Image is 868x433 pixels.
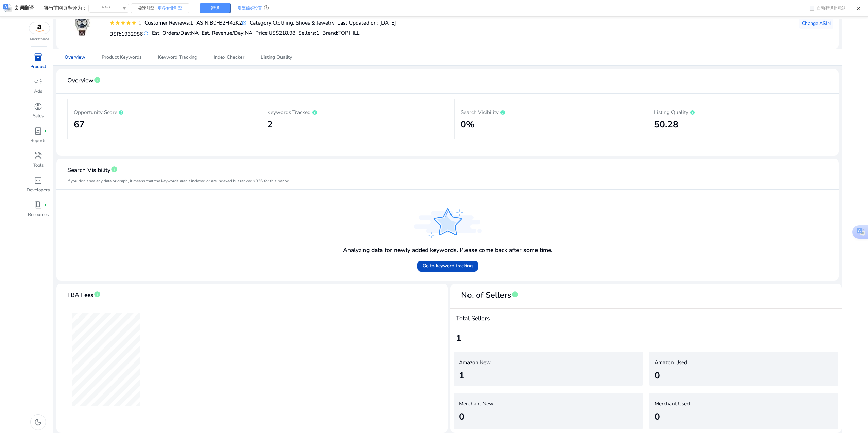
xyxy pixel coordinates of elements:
[29,22,50,34] img: amazon.svg
[34,176,42,185] span: code_blocks
[322,30,359,36] h5: :
[267,108,445,116] p: Keywords Tracked
[152,30,199,36] h5: Est. Orders/Day:
[34,127,42,136] span: lab_profile
[316,29,319,36] span: 1
[115,20,120,26] mat-icon: star
[126,20,131,26] mat-icon: star
[459,401,629,407] h5: Merchant New
[34,418,42,427] span: dark_mode
[143,30,149,37] mat-icon: refresh
[30,64,46,71] p: Product
[414,208,482,238] img: personalised.svg
[137,19,141,27] div: 1
[121,30,143,37] span: 1932986
[267,119,445,130] h2: 2
[654,369,660,383] div: 0
[799,18,833,29] button: Change ASIN
[654,401,824,407] h5: Merchant Used
[34,151,42,160] span: handyman
[67,289,93,301] span: FBA Fees
[44,130,47,133] span: fiber_manual_record
[26,174,50,199] a: code_blocksDevelopers
[322,29,337,36] span: Brand
[34,201,42,210] span: book_4
[269,29,295,36] span: US$218.98
[26,125,50,150] a: lab_profilefiber_manual_recordReports
[120,20,126,26] mat-icon: star
[144,19,193,27] div: 1
[26,100,50,125] a: donut_smallSales
[34,102,42,111] span: donut_small
[33,113,44,120] p: Sales
[245,29,252,36] span: NA
[461,119,639,130] h2: 0%
[459,359,629,366] h5: Amazon New
[202,30,252,36] h5: Est. Revenue/Day:
[250,19,273,26] b: Category:
[511,291,519,298] span: info
[144,19,190,26] b: Customer Reviews:
[131,20,137,26] mat-icon: star
[30,37,49,42] p: Marketplace
[110,166,118,173] span: info
[459,369,464,383] div: 1
[44,204,47,207] span: fiber_manual_record
[338,29,359,36] span: TOPHILL
[34,88,42,95] p: Ads
[67,164,110,176] span: Search Visibility
[27,187,50,194] p: Developers
[337,19,377,26] b: Last Updated on
[158,55,197,60] span: Keyword Tracking
[28,212,49,218] p: Resources
[30,138,46,144] p: Reports
[298,30,319,36] h5: Sellers:
[196,19,210,26] b: ASIN:
[93,76,101,84] span: info
[802,20,831,27] span: Change ASIN
[26,76,50,100] a: campaignAds
[109,20,115,26] mat-icon: star
[67,178,290,184] mat-card-subtitle: If you don't see any data or graph, it means that the keywords aren't indexed or are indexed but ...
[255,30,295,36] h5: Price:
[261,55,292,60] span: Listing Quality
[26,51,50,76] a: inventory_2Product
[461,108,639,116] p: Search Visibility
[456,315,836,322] h4: Total Sellers
[654,119,832,130] h2: 50.28
[337,19,396,27] div: : [DATE]
[654,410,660,424] div: 0
[74,108,252,116] p: Opportunity Score
[34,53,42,62] span: inventory_2
[250,19,335,27] div: Clothing, Shoes & Jewelry
[191,29,199,36] span: NA
[196,19,246,27] div: B0FB2H42K2
[102,55,142,60] span: Product Keywords
[74,119,252,130] h2: 67
[67,75,93,87] span: Overview
[65,55,85,60] span: Overview
[109,29,149,37] h5: BSR:
[343,247,552,254] h4: Analyzing data for newly added keywords. Please come back after some time.
[654,359,824,366] h5: Amazon Used
[33,162,44,169] p: Tools
[34,77,42,86] span: campaign
[214,55,244,60] span: Index Checker
[456,289,511,301] span: No. of Sellers
[456,331,836,345] div: 1
[423,262,473,269] span: Go to keyword tracking
[26,150,50,174] a: handymanTools
[93,291,101,298] span: info
[654,108,832,116] p: Listing Quality
[70,11,95,36] img: 41tDPH0iztL._AC_US40_.jpg
[459,410,464,424] div: 0
[26,199,50,224] a: book_4fiber_manual_recordResources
